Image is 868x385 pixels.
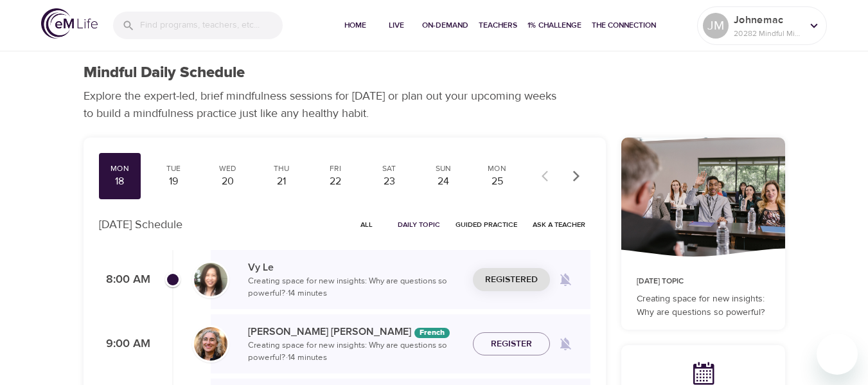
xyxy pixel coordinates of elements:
button: Register [473,332,550,356]
span: Daily Topic [398,219,440,231]
span: All [351,219,382,231]
p: 8:00 AM [99,271,150,289]
div: Mon [481,163,513,174]
div: 25 [481,174,513,189]
span: The Connection [592,19,656,32]
span: Teachers [479,19,517,32]
span: Register [491,336,532,352]
p: 20282 Mindful Minutes [734,28,802,39]
img: Maria%20Alonso%20Martinez.png [194,327,227,361]
input: Find programs, teachers, etc... [140,12,283,39]
iframe: Button to launch messaging window [817,334,858,375]
div: 23 [373,174,405,189]
span: Guided Practice [456,219,517,231]
p: 9:00 AM [99,336,150,353]
div: 21 [265,174,297,189]
span: Remind me when a class goes live every Monday at 9:00 AM [550,328,581,359]
span: Remind me when a class goes live every Monday at 8:00 AM [550,264,581,295]
span: 1% Challenge [527,19,581,32]
h1: Mindful Daily Schedule [84,64,245,82]
span: Home [340,19,371,32]
span: Ask a Teacher [533,219,585,231]
p: Johnemac [734,12,802,28]
div: 18 [104,174,136,189]
div: Mon [104,163,136,174]
div: JM [703,13,729,39]
div: 24 [427,174,459,189]
p: Explore the expert-led, brief mindfulness sessions for [DATE] or plan out your upcoming weeks to ... [84,87,565,122]
button: Daily Topic [393,215,445,235]
button: Ask a Teacher [527,215,590,235]
div: 22 [319,174,351,189]
div: Sun [427,163,459,174]
button: Registered [473,268,550,292]
div: Wed [211,163,244,174]
div: 20 [211,174,244,189]
p: Creating space for new insights: Why are questions so powerful? [637,292,770,319]
div: Thu [265,163,297,174]
p: [DATE] Topic [637,276,770,287]
div: Fri [319,163,351,174]
img: vy-profile-good-3.jpg [194,263,227,296]
button: All [346,215,387,235]
img: logo [41,8,98,39]
span: Registered [485,272,538,288]
p: Vy Le [248,260,463,275]
p: Creating space for new insights: Why are questions so powerful? · 14 minutes [248,275,463,300]
p: [PERSON_NAME] [PERSON_NAME] [248,324,463,339]
button: Guided Practice [450,215,522,235]
div: The episodes in this programs will be in French [414,328,450,338]
div: 19 [157,174,190,189]
span: Live [381,19,412,32]
p: Creating space for new insights: Why are questions so powerful? · 14 minutes [248,339,463,364]
span: On-Demand [422,19,468,32]
p: [DATE] Schedule [99,216,182,233]
div: Tue [157,163,190,174]
div: Sat [373,163,405,174]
